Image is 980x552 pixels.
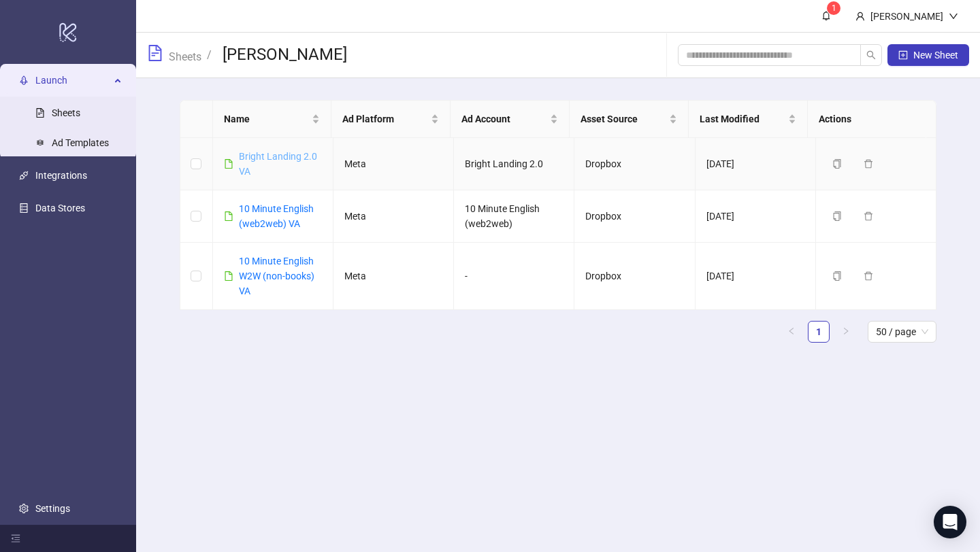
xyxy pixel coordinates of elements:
span: copy [832,271,842,281]
span: delete [864,211,873,221]
span: search [866,50,876,60]
span: bell [821,11,831,20]
th: Actions [808,101,927,138]
span: user [855,12,865,21]
a: Settings [35,503,70,514]
th: Asset Source [570,101,689,138]
li: / [207,44,212,66]
td: Dropbox [574,190,695,243]
button: right [835,321,857,343]
span: file [224,159,233,169]
li: 1 [808,321,830,343]
span: delete [864,271,873,281]
span: Ad Platform [342,111,428,126]
span: delete [864,159,873,169]
span: Ad Account [461,111,547,126]
span: Last Modified [700,111,785,126]
div: [PERSON_NAME] [865,9,949,24]
span: menu-fold [11,534,20,543]
td: - [454,243,574,310]
span: file [224,271,233,281]
a: Ad Templates [52,137,109,148]
td: Dropbox [574,138,695,190]
td: Meta [333,138,454,190]
th: Ad Account [451,101,570,138]
span: right [842,327,850,335]
span: New Sheet [913,50,958,61]
span: file-text [147,45,163,61]
a: Data Stores [35,203,85,213]
span: Launch [35,67,110,94]
td: Bright Landing 2.0 [454,138,574,190]
a: Sheets [52,107,80,118]
span: copy [832,159,842,169]
span: left [787,327,796,335]
button: left [781,321,802,343]
h3: [PERSON_NAME] [223,44,347,66]
span: copy [832,211,842,221]
th: Name [213,101,332,138]
span: 1 [832,3,836,13]
td: Meta [333,243,454,310]
a: 1 [808,322,829,342]
span: down [949,12,958,21]
td: Dropbox [574,243,695,310]
td: [DATE] [696,138,816,190]
td: 10 Minute English (web2web) [454,190,574,243]
div: Page Size [868,321,936,343]
a: Sheets [166,48,204,63]
span: plus-square [898,50,908,60]
td: [DATE] [696,243,816,310]
th: Last Modified [689,101,808,138]
div: Open Intercom Messenger [934,506,966,538]
span: Asset Source [581,111,666,126]
sup: 1 [827,1,840,15]
button: New Sheet [887,44,969,66]
li: Previous Page [781,321,802,343]
span: Name [224,111,310,126]
a: Integrations [35,170,87,181]
a: 10 Minute English W2W (non-books) VA [239,256,314,296]
th: Ad Platform [331,101,451,138]
td: Meta [333,190,454,243]
span: 50 / page [876,322,928,342]
span: file [224,211,233,221]
a: Bright Landing 2.0 VA [239,151,317,177]
a: 10 Minute English (web2web) VA [239,203,314,229]
span: rocket [19,75,29,85]
li: Next Page [835,321,857,343]
td: [DATE] [696,190,816,243]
